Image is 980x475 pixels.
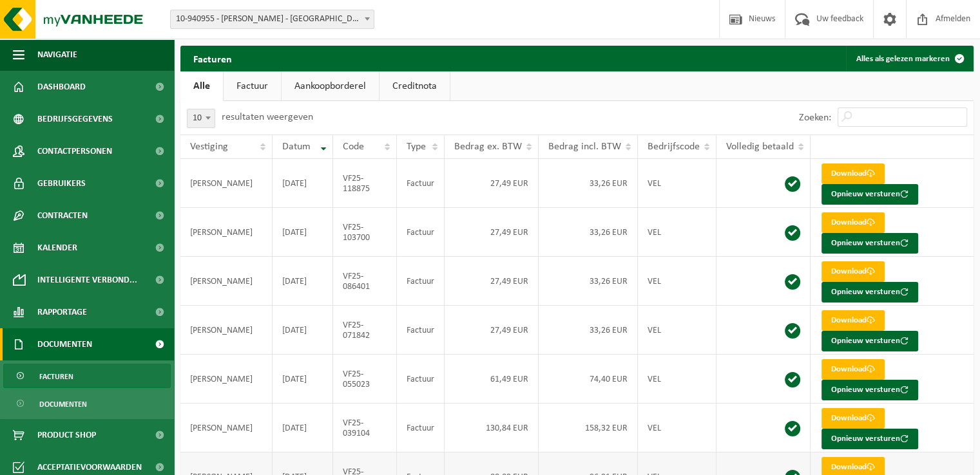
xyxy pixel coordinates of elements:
td: VF25-055023 [333,355,397,404]
td: 61,49 EUR [445,355,539,404]
td: VF25-071842 [333,306,397,355]
td: 33,26 EUR [539,159,638,208]
td: VEL [638,355,716,404]
span: Bedrag incl. BTW [548,142,621,152]
span: Bedrijfsgegevens [37,103,113,135]
span: Volledig betaald [726,142,794,152]
td: 74,40 EUR [539,355,638,404]
span: Rapportage [37,296,87,328]
td: 27,49 EUR [445,208,539,257]
td: VF25-118875 [333,159,397,208]
span: Facturen [39,364,73,389]
td: [PERSON_NAME] [180,306,273,355]
td: [DATE] [273,257,333,306]
span: Gebruikers [37,167,86,200]
td: VEL [638,257,716,306]
td: 33,26 EUR [539,306,638,355]
a: Documenten [3,391,171,416]
td: [DATE] [273,355,333,404]
td: [PERSON_NAME] [180,208,273,257]
td: [DATE] [273,306,333,355]
a: Download [821,310,885,331]
button: Alles als gelezen markeren [846,46,972,71]
td: 158,32 EUR [539,404,638,452]
span: Documenten [39,392,87,416]
span: Kalender [37,232,77,264]
span: Vestiging [190,142,228,152]
td: 27,49 EUR [445,306,539,355]
button: Opnieuw versturen [821,331,918,351]
td: [PERSON_NAME] [180,355,273,404]
td: VEL [638,159,716,208]
td: Factuur [397,404,445,452]
td: [DATE] [273,208,333,257]
span: 10-940955 - DECKERS MARC CVBA - KALMTHOUT [170,10,374,29]
a: Factuur [224,71,281,101]
td: 33,26 EUR [539,257,638,306]
span: Bedrag ex. BTW [454,142,522,152]
a: Facturen [3,364,171,388]
span: Contracten [37,200,88,232]
span: Dashboard [37,71,86,103]
td: Factuur [397,159,445,208]
td: Factuur [397,208,445,257]
span: 10-940955 - DECKERS MARC CVBA - KALMTHOUT [171,10,374,28]
a: Aankoopborderel [282,71,379,101]
td: VF25-103700 [333,208,397,257]
span: Navigatie [37,39,77,71]
td: 33,26 EUR [539,208,638,257]
a: Download [821,359,885,380]
span: 10 [187,109,215,128]
a: Download [821,212,885,233]
td: VEL [638,404,716,452]
td: [PERSON_NAME] [180,159,273,208]
td: [DATE] [273,404,333,452]
td: 130,84 EUR [445,404,539,452]
td: [PERSON_NAME] [180,257,273,306]
span: Product Shop [37,419,96,451]
td: VF25-039104 [333,404,397,452]
span: Documenten [37,328,92,360]
td: VF25-086401 [333,257,397,306]
a: Download [821,408,885,429]
span: Bedrijfscode [648,142,700,152]
span: Datum [282,142,311,152]
label: resultaten weergeven [222,112,313,122]
a: Alle [180,71,223,101]
button: Opnieuw versturen [821,184,918,205]
button: Opnieuw versturen [821,380,918,400]
button: Opnieuw versturen [821,429,918,449]
td: VEL [638,306,716,355]
a: Download [821,163,885,184]
h2: Facturen [180,46,245,71]
td: 27,49 EUR [445,257,539,306]
td: 27,49 EUR [445,159,539,208]
button: Opnieuw versturen [821,233,918,254]
span: Intelligente verbond... [37,264,137,296]
td: [PERSON_NAME] [180,404,273,452]
td: Factuur [397,306,445,355]
span: 10 [187,109,215,127]
td: [DATE] [273,159,333,208]
label: Zoeken: [799,113,831,123]
td: Factuur [397,257,445,306]
span: Contactpersonen [37,135,112,167]
a: Creditnota [380,71,450,101]
span: Code [343,142,364,152]
td: VEL [638,208,716,257]
button: Opnieuw versturen [821,282,918,303]
td: Factuur [397,355,445,404]
a: Download [821,261,885,282]
span: Type [407,142,426,152]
